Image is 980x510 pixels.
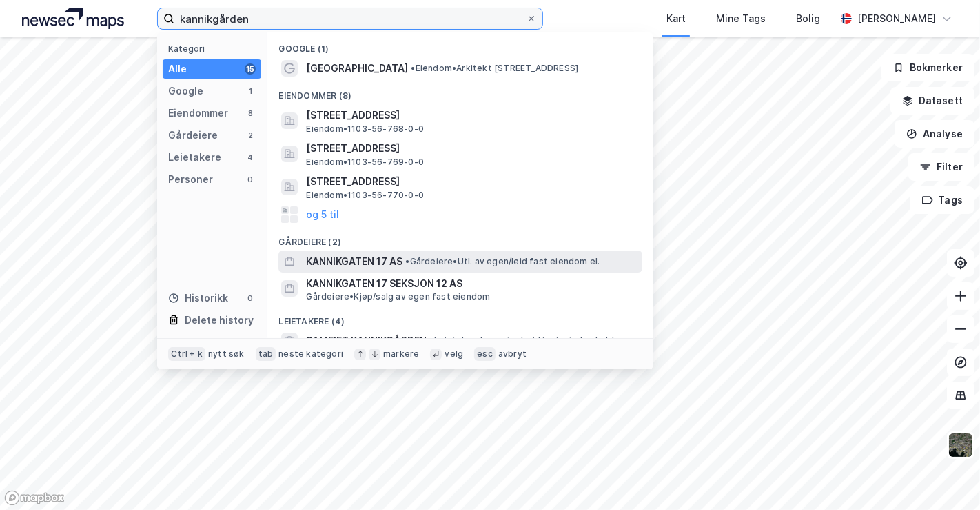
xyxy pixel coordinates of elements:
span: Eiendom • Arkitekt [STREET_ADDRESS] [411,63,578,74]
div: avbryt [498,349,527,360]
img: logo.a4113a55bc3d86da70a041830d287a7e.svg [22,8,124,29]
div: Delete history [185,312,254,328]
div: Google (1) [267,32,653,57]
div: nytt søk [208,349,245,360]
img: 9k= [948,432,974,458]
div: Eiendommer (8) [267,79,653,104]
div: Personer [168,171,213,188]
div: esc [474,347,496,361]
span: [GEOGRAPHIC_DATA] [306,60,408,77]
div: Leietakere (4) [267,305,653,330]
div: 0 [245,293,256,304]
div: markere [383,349,419,360]
span: Eiendom • 1103-56-768-0-0 [306,124,424,135]
div: 0 [245,174,256,185]
div: tab [256,347,276,361]
div: Google [168,83,203,99]
div: Ctrl + k [168,347,205,361]
button: Analyse [895,120,974,148]
span: SAMEIET KANNIKGÅRDEN [306,333,427,349]
div: neste kategori [278,349,343,360]
div: Kategori [168,43,261,54]
span: • [429,335,433,346]
button: Tags [910,186,974,214]
span: [STREET_ADDRESS] [306,107,637,124]
input: Søk på adresse, matrikkel, gårdeiere, leietakere eller personer [174,8,526,29]
div: Gårdeiere (2) [267,226,653,251]
span: KANNIKGATEN 17 SEKSJON 12 AS [306,275,637,292]
span: Gårdeiere • Kjøp/salg av egen fast eiendom [306,291,490,302]
span: Eiendom • 1103-56-769-0-0 [306,157,424,168]
span: KANNIKGATEN 17 AS [306,253,402,270]
div: Eiendommer [168,105,228,121]
span: [STREET_ADDRESS] [306,140,637,157]
div: 8 [245,108,256,119]
button: Filter [908,153,974,181]
div: Kart [666,10,686,27]
span: • [411,63,415,73]
div: [PERSON_NAME] [857,10,936,27]
span: [STREET_ADDRESS] [306,173,637,190]
span: Gårdeiere • Utl. av egen/leid fast eiendom el. [405,256,600,267]
span: • [405,256,409,266]
div: 15 [245,63,256,75]
div: Gårdeiere [168,127,218,144]
div: Mine Tags [716,10,766,27]
div: Bolig [796,10,820,27]
button: Datasett [890,87,974,115]
div: Leietakere [168,149,221,166]
a: Mapbox homepage [4,490,65,506]
button: og 5 til [306,206,339,223]
button: Bokmerker [881,54,974,81]
div: velg [445,349,463,360]
div: Historikk [168,290,228,306]
span: Eiendom • 1103-56-770-0-0 [306,190,424,201]
div: 2 [245,130,256,141]
iframe: Chat Widget [911,444,980,510]
div: Alle [168,61,187,77]
div: 4 [245,152,256,163]
span: Leietaker • Lønnet arbeid i private husholdn. [429,335,621,346]
div: 1 [245,86,256,97]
